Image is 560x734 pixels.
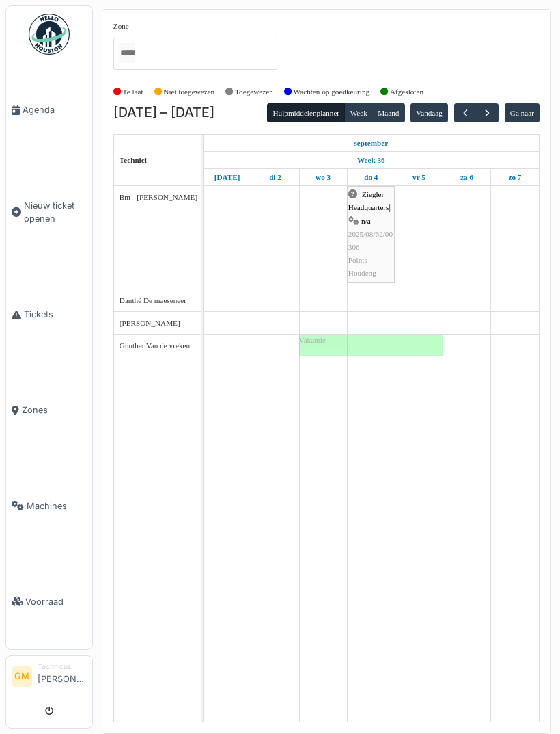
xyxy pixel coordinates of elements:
[235,86,273,98] label: Toegewezen
[120,156,147,164] span: Technici
[354,152,389,169] a: Week 36
[6,363,92,458] a: Zones
[38,661,87,672] div: Technicus
[12,666,32,687] li: GM
[390,86,423,98] label: Afgesloten
[120,319,180,327] span: [PERSON_NAME]
[163,86,214,98] label: Niet toegewezen
[120,341,190,350] span: Gunther Van de vreken
[457,169,477,186] a: 6 september 2025
[266,169,285,186] a: 2 september 2025
[6,62,92,158] a: Agenda
[348,256,376,277] span: Points Houdeng
[120,193,197,201] span: Bm - [PERSON_NAME]
[6,553,92,649] a: Voorraad
[22,404,87,417] span: Zones
[23,103,87,116] span: Agenda
[348,188,393,280] div: |
[27,499,87,512] span: Machines
[6,458,92,554] a: Machines
[267,103,345,122] button: Hulpmiddelenplanner
[123,86,143,98] label: Te laat
[113,105,214,121] h2: [DATE] – [DATE]
[454,103,477,123] button: Vorige
[6,267,92,363] a: Tickets
[299,336,326,344] span: Vakantie
[38,661,87,691] li: [PERSON_NAME]
[113,21,129,32] label: Zone
[119,43,135,63] input: Alles
[24,199,87,225] span: Nieuw ticket openen
[294,86,370,98] label: Wachten op goedkeuring
[410,103,448,122] button: Vandaag
[25,595,87,608] span: Voorraad
[120,296,186,304] span: Danthé De maeseneer
[361,169,381,186] a: 4 september 2025
[476,103,499,123] button: Volgende
[505,103,540,122] button: Ga naar
[361,217,371,225] span: n/a
[24,308,87,321] span: Tickets
[29,14,70,55] img: Badge_color-CXgf-gQk.svg
[211,169,244,186] a: 1 september 2025
[312,169,334,186] a: 3 september 2025
[6,158,92,267] a: Nieuw ticket openen
[344,103,373,122] button: Week
[348,190,389,211] span: Ziegler Headquarters
[505,169,524,186] a: 7 september 2025
[372,103,405,122] button: Maand
[350,135,391,152] a: 1 september 2025
[348,230,393,251] span: 2025/08/62/00306
[12,661,87,694] a: GM Technicus[PERSON_NAME]
[409,169,429,186] a: 5 september 2025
